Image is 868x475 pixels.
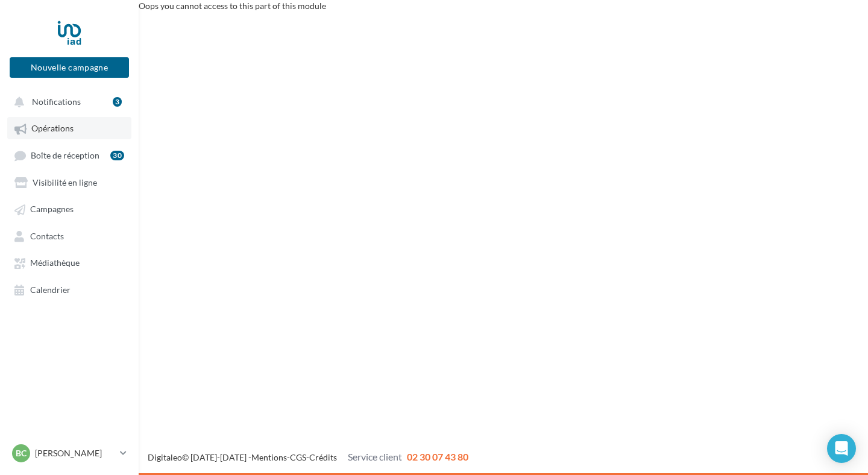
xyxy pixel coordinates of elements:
[7,90,127,112] button: Notifications 3
[30,285,71,295] span: Calendrier
[309,452,337,462] a: Crédits
[148,452,468,462] span: © [DATE]-[DATE] - - -
[16,447,27,459] span: BC
[30,258,80,268] span: Médiathèque
[110,151,124,160] div: 30
[30,231,64,241] span: Contacts
[31,124,74,134] span: Opérations
[290,452,306,462] a: CGS
[10,57,129,78] button: Nouvelle campagne
[35,447,115,459] p: [PERSON_NAME]
[7,117,131,139] a: Opérations
[7,144,131,166] a: Boîte de réception30
[113,97,122,107] div: 3
[139,1,326,11] span: Oops you cannot access to this part of this module
[348,451,402,462] span: Service client
[407,451,468,462] span: 02 30 07 43 80
[7,225,131,247] a: Contacts
[148,452,182,462] a: Digitaleo
[31,150,99,160] span: Boîte de réception
[7,278,131,300] a: Calendrier
[10,442,129,465] a: BC [PERSON_NAME]
[7,198,131,219] a: Campagnes
[32,96,81,107] span: Notifications
[7,251,131,273] a: Médiathèque
[7,171,131,193] a: Visibilité en ligne
[33,177,97,187] span: Visibilité en ligne
[251,452,287,462] a: Mentions
[30,204,74,215] span: Campagnes
[827,434,856,463] div: Open Intercom Messenger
